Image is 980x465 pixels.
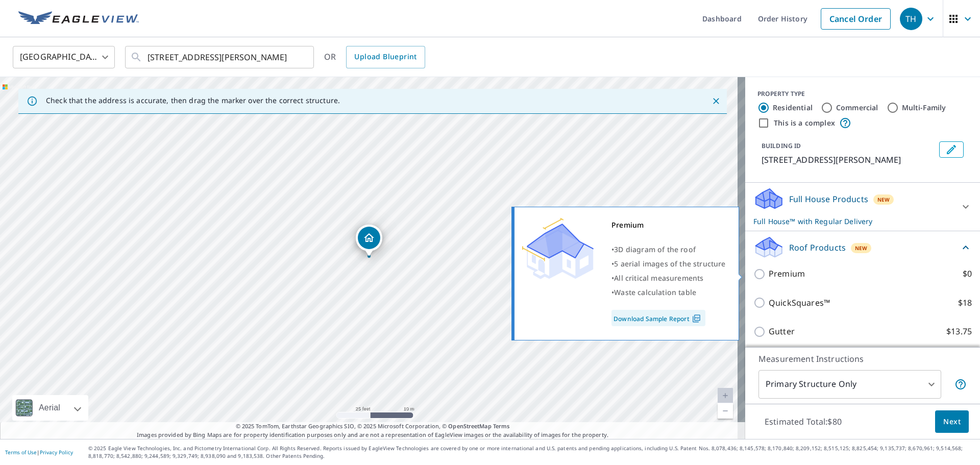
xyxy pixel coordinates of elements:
[769,267,805,280] p: Premium
[762,141,801,150] p: BUILDING ID
[954,378,967,390] span: Your report will include only the primary structure on the property. For example, a detached gara...
[614,244,696,254] span: 3D diagram of the roof
[935,410,969,433] button: Next
[718,403,733,419] a: Current Level 20, Zoom Out
[946,325,972,338] p: $13.75
[236,422,510,431] span: © 2025 TomTom, Earthstar Geographics SIO, © 2025 Microsoft Corporation, ©
[611,257,726,271] div: •
[5,449,73,455] p: |
[522,218,594,279] img: Premium
[18,11,139,27] img: EV Logo
[753,235,972,259] div: Roof ProductsNew
[448,422,491,430] a: OpenStreetMap
[757,89,968,99] div: PROPERTY TYPE
[354,51,416,63] span: Upload Blueprint
[769,325,795,338] p: Gutter
[346,46,425,68] a: Upload Blueprint
[709,94,723,108] button: Close
[758,353,967,365] p: Measurement Instructions
[611,218,726,232] div: Premium
[614,273,703,283] span: All critical measurements
[46,96,340,105] p: Check that the address is accurate, then drag the marker over the correct structure.
[5,449,37,456] a: Terms of Use
[611,285,726,300] div: •
[939,141,964,158] button: Edit building 1
[324,46,425,68] div: OR
[821,8,891,30] a: Cancel Order
[36,395,63,421] div: Aerial
[963,267,972,280] p: $0
[836,103,878,113] label: Commercial
[356,225,382,256] div: Dropped pin, building 1, Residential property, 30950 Hudson Rd Lebanon, MO 65536
[718,388,733,403] a: Current Level 20, Zoom In Disabled
[753,216,953,227] p: Full House™ with Regular Delivery
[611,271,726,285] div: •
[769,297,830,309] p: QuickSquares™
[877,195,890,204] span: New
[762,154,935,166] p: [STREET_ADDRESS][PERSON_NAME]
[753,187,972,227] div: Full House ProductsNewFull House™ with Regular Delivery
[611,242,726,257] div: •
[40,449,73,456] a: Privacy Policy
[611,310,705,326] a: Download Sample Report
[756,410,850,433] p: Estimated Total: $80
[690,314,703,323] img: Pdf Icon
[900,8,922,30] div: TH
[789,193,868,205] p: Full House Products
[614,259,725,268] span: 5 aerial images of the structure
[12,395,88,421] div: Aerial
[855,244,868,252] span: New
[13,43,115,71] div: [GEOGRAPHIC_DATA]
[758,370,941,399] div: Primary Structure Only
[493,422,510,430] a: Terms
[943,415,961,428] span: Next
[614,287,696,297] span: Waste calculation table
[958,297,972,309] p: $18
[902,103,946,113] label: Multi-Family
[88,445,975,460] p: © 2025 Eagle View Technologies, Inc. and Pictometry International Corp. All Rights Reserved. Repo...
[789,241,846,254] p: Roof Products
[148,43,293,71] input: Search by address or latitude-longitude
[774,118,835,128] label: This is a complex
[773,103,813,113] label: Residential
